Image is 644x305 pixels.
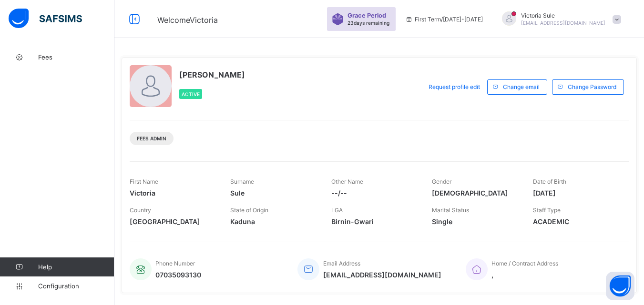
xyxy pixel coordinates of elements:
span: Phone Number [155,260,195,267]
span: Victoria Sule [521,12,605,19]
span: Kaduna [230,217,317,226]
span: Change email [503,83,540,90]
span: State of Origin [230,207,268,214]
span: LGA [331,207,343,214]
span: Sule [230,189,317,197]
span: Fees Admin [137,136,166,141]
span: Change Password [568,83,616,90]
span: session/term information [405,16,483,23]
span: [DATE] [533,189,619,197]
span: Country [130,207,151,214]
span: Staff Type [533,207,561,214]
span: --/-- [331,189,418,197]
span: First Name [130,178,158,185]
span: Surname [230,178,254,185]
span: , [491,271,558,279]
span: Victoria [130,189,216,197]
span: [EMAIL_ADDRESS][DOMAIN_NAME] [323,271,441,279]
span: Email Address [323,260,360,267]
span: Single [432,217,518,226]
span: Active [182,91,200,97]
img: safsims [9,9,82,29]
span: [PERSON_NAME] [179,70,245,79]
span: Welcome Victoria [157,15,218,25]
span: 07035093130 [155,271,201,279]
span: ACADEMIC [533,217,619,226]
span: Configuration [38,282,114,290]
img: sticker-purple.71386a28dfed39d6af7621340158ba97.svg [332,13,344,25]
span: Marital Status [432,207,469,214]
span: Date of Birth [533,178,566,185]
span: 23 days remaining [348,20,389,26]
div: VictoriaSule [492,11,626,27]
span: Gender [432,178,451,185]
span: [DEMOGRAPHIC_DATA] [432,189,518,197]
span: Fees [38,53,114,61]
span: Other Name [331,178,363,185]
span: Help [38,263,114,271]
span: Grace Period [348,12,386,19]
span: [GEOGRAPHIC_DATA] [130,217,216,226]
span: Home / Contract Address [491,260,558,267]
span: Birnin-Gwari [331,217,418,226]
span: [EMAIL_ADDRESS][DOMAIN_NAME] [521,20,605,26]
span: Request profile edit [429,83,480,90]
button: Open asap [606,272,634,300]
